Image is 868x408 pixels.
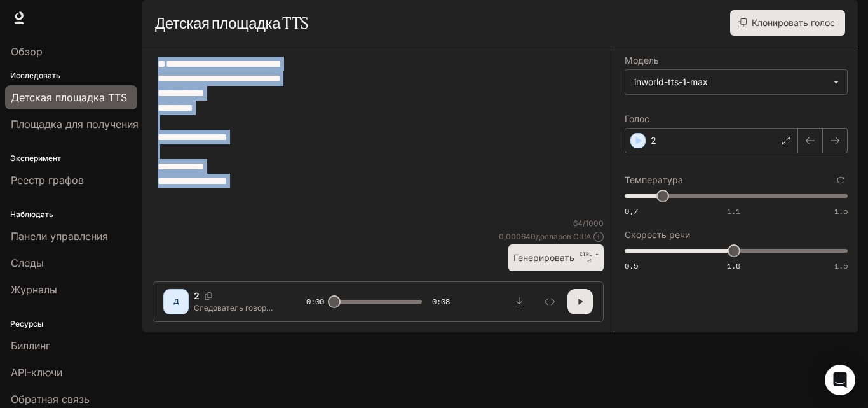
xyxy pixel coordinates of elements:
[625,174,683,185] font: Температура
[537,289,562,314] button: Осмотреть
[194,303,275,378] font: Следователь говорит Такое невозможно. если только.. А ты как думаешь, что здесь произошло? Ответ ...
[634,76,708,87] font: inworld-tts-1-max
[200,292,217,300] button: Копировать голосовой идентификатор
[506,289,532,314] button: Скачать аудио
[306,296,324,307] font: 0:00
[727,206,740,216] font: 1.1
[625,113,649,124] font: Голос
[513,252,574,263] font: Генерировать
[432,296,450,307] font: 0:08
[727,260,740,271] font: 1.0
[625,55,659,66] font: Модель
[580,251,599,257] font: CTRL +
[730,10,845,36] button: Клонировать голос
[587,258,592,264] font: ⏎
[194,290,200,301] font: 2
[625,229,690,240] font: Скорость речи
[752,17,835,28] font: Клонировать голос
[834,260,848,271] font: 1.5
[173,297,179,305] font: Д
[651,135,656,146] font: 2
[625,206,638,216] font: 0,7
[155,13,308,32] font: Детская площадка TTS
[825,365,855,395] div: Открытый Интерком Мессенджер
[834,206,848,216] font: 1.5
[834,173,848,187] button: Сбросить к настройкам по умолчанию
[625,260,638,271] font: 0,5
[508,244,604,271] button: ГенерироватьCTRL +⏎
[625,70,847,94] div: inworld-tts-1-max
